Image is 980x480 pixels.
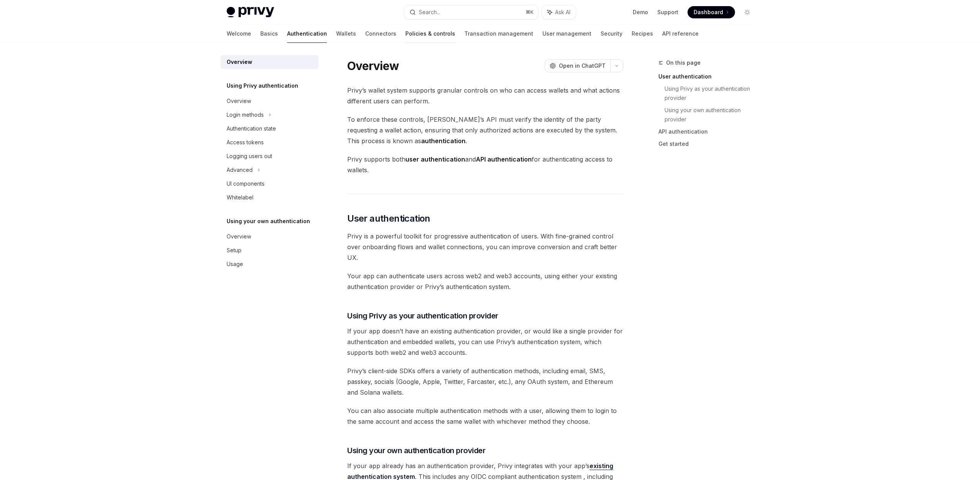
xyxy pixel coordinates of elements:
[220,191,318,204] a: Whitelabel
[287,24,327,43] a: Authentication
[220,55,318,69] a: Overview
[336,24,356,43] a: Wallets
[347,85,623,106] span: Privy’s wallet system supports granular controls on who can access wallets and what actions diffe...
[365,24,396,43] a: Connectors
[227,110,264,119] div: Login methods
[658,70,759,83] a: User authentication
[220,136,318,149] a: Access tokens
[227,96,251,106] div: Overview
[405,24,455,43] a: Policies & controls
[662,24,699,43] a: API reference
[657,8,678,16] a: Support
[658,126,759,138] a: API authentication
[347,231,623,263] span: Privy is a powerful toolkit for progressive authentication of users. With fine-grained control ov...
[559,62,606,70] span: Open in ChatGPT
[545,59,610,72] button: Open in ChatGPT
[347,326,623,358] span: If your app doesn’t have an existing authentication provider, or would like a single provider for...
[227,7,274,18] img: light logo
[665,104,759,126] a: Using your own authentication provider
[220,177,318,191] a: UI components
[227,179,265,188] div: UI components
[404,5,538,19] button: Search...⌘K
[405,155,465,163] strong: user authentication
[220,94,318,108] a: Overview
[347,405,623,427] span: You can also associate multiple authentication methods with a user, allowing them to login to the...
[227,24,251,43] a: Welcome
[741,6,753,18] button: Toggle dark mode
[694,8,723,16] span: Dashboard
[347,59,399,73] h1: Overview
[220,243,318,257] a: Setup
[227,232,251,241] div: Overview
[220,149,318,163] a: Logging users out
[227,217,310,226] h5: Using your own authentication
[347,154,623,175] span: Privy supports both and for authenticating access to wallets.
[601,24,622,43] a: Security
[633,8,648,16] a: Demo
[526,9,534,15] span: ⌘ K
[688,6,735,18] a: Dashboard
[227,193,253,202] div: Whitelabel
[227,138,264,147] div: Access tokens
[658,138,759,150] a: Get started
[665,83,759,104] a: Using Privy as your authentication provider
[220,122,318,136] a: Authentication state
[227,81,298,90] h5: Using Privy authentication
[464,24,533,43] a: Transaction management
[347,114,623,146] span: To enforce these controls, [PERSON_NAME]’s API must verify the identity of the party requesting a...
[347,366,623,398] span: Privy’s client-side SDKs offers a variety of authentication methods, including email, SMS, passke...
[666,58,701,67] span: On this page
[227,165,253,175] div: Advanced
[227,152,272,161] div: Logging users out
[632,24,653,43] a: Recipes
[227,124,276,133] div: Authentication state
[227,260,243,269] div: Usage
[227,246,242,255] div: Setup
[220,230,318,243] a: Overview
[220,257,318,271] a: Usage
[347,212,430,225] span: User authentication
[542,5,576,19] button: Ask AI
[347,271,623,292] span: Your app can authenticate users across web2 and web3 accounts, using either your existing authent...
[419,8,440,17] div: Search...
[347,310,498,321] span: Using Privy as your authentication provider
[421,137,465,145] strong: authentication
[260,24,278,43] a: Basics
[476,155,532,163] strong: API authentication
[347,445,485,456] span: Using your own authentication provider
[227,57,252,67] div: Overview
[542,24,591,43] a: User management
[555,8,570,16] span: Ask AI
